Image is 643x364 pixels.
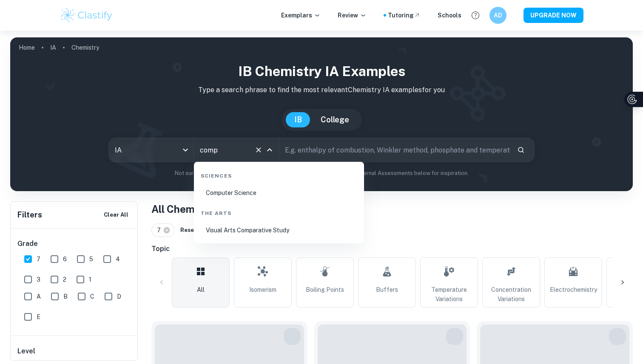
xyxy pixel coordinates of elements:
span: All [197,285,205,294]
p: Review [338,11,367,20]
a: Tutoring [388,11,421,20]
span: Buffers [376,285,398,294]
div: 7 [151,223,175,237]
span: D [117,292,121,301]
button: Reset All [178,224,208,237]
span: Concentration Variations [486,285,536,304]
h6: Grade [17,239,131,249]
span: 7 [157,226,165,235]
span: 3 [37,275,40,284]
h6: AD [493,11,503,20]
button: College [312,112,358,127]
p: Not sure what to search for? You can always look through our example Internal Assessments below f... [17,169,626,178]
button: Search [514,143,528,157]
span: 1 [89,275,91,284]
p: Exemplars [281,11,321,20]
span: Boiling Points [306,285,344,294]
span: 7 [37,254,40,264]
p: Chemistry [71,43,99,52]
div: IA [109,138,193,162]
h1: All Chemistry IA Examples [151,201,633,217]
span: Isomerism [249,285,276,294]
button: Clear [253,144,265,156]
h6: Level [17,346,131,356]
span: Electrochemistry [550,285,597,294]
span: 4 [116,254,120,264]
h6: Topic [151,244,633,254]
span: C [90,292,94,301]
span: A [37,292,41,301]
span: 5 [89,254,93,264]
li: Visual Arts Comparative Study [197,220,361,240]
div: Sciences [197,165,361,183]
img: profile cover [10,37,633,191]
button: AD [489,7,506,24]
input: E.g. enthalpy of combustion, Winkler method, phosphate and temperature... [279,138,510,162]
a: Schools [438,11,461,20]
span: Temperature Variations [424,285,474,304]
h6: Filters [17,209,42,221]
a: Home [19,42,35,54]
button: Close [264,144,276,156]
span: B [63,292,68,301]
button: Help and Feedback [468,8,483,23]
li: Computer Science [197,183,361,203]
button: Clear All [102,209,131,221]
span: E [37,312,40,322]
div: The Arts [197,203,361,220]
button: UPGRADE NOW [524,8,583,23]
span: 6 [63,254,67,264]
h1: IB Chemistry IA examples [17,61,626,82]
button: IB [286,112,310,127]
p: Type a search phrase to find the most relevant Chemistry IA examples for you [17,85,626,95]
img: Clastify logo [60,7,114,24]
a: IA [50,42,56,54]
span: 2 [63,275,66,284]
